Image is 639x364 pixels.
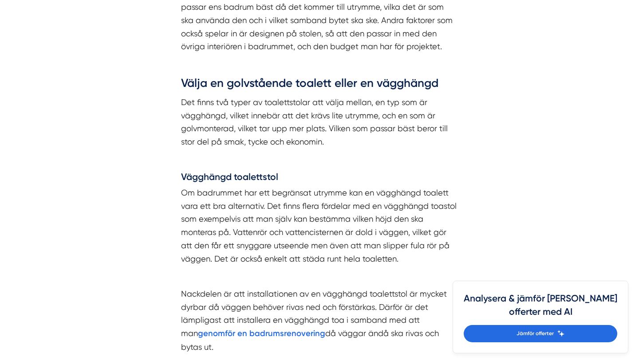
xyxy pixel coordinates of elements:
[198,329,325,338] a: genomför en badrumsrenovering
[181,96,458,149] p: Det finns två typer av toalettstolar att välja mellan, en typ som är vägghängd, vilket innebär at...
[181,170,458,186] h4: Vägghängd toalettstol
[198,329,325,338] strong: genomför en badrumsrenovering
[181,186,458,265] p: Om badrummet har ett begränsat utrymme kan en vägghängd toalett vara ett bra alternativ. Det finn...
[517,329,554,338] span: Jämför offerter
[464,325,617,342] a: Jämför offerter
[181,287,458,353] p: Nackdelen är att installationen av en vägghängd toalettstol är mycket dyrbar då väggen behöver ri...
[464,292,617,325] h4: Analysera & jämför [PERSON_NAME] offerter med AI
[181,75,458,96] h3: Välja en golvstående toalett eller en vägghängd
